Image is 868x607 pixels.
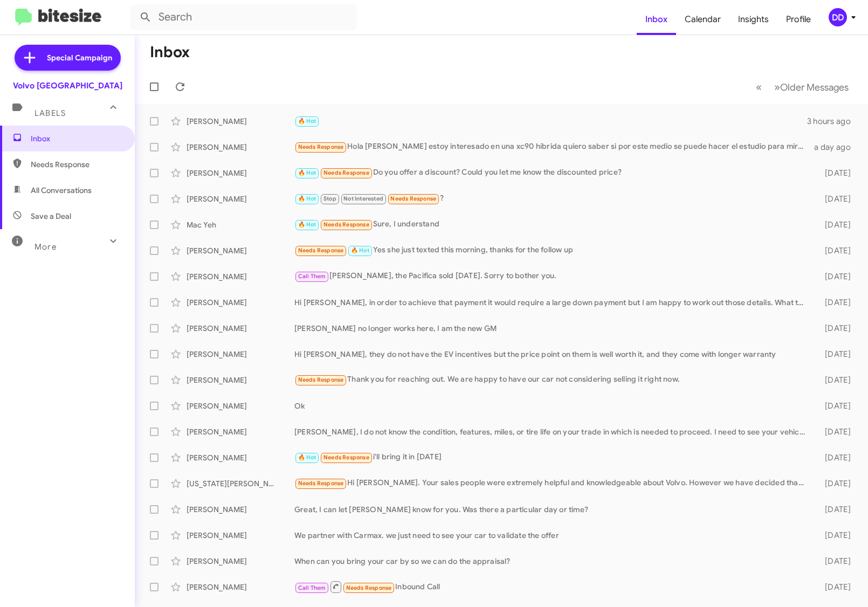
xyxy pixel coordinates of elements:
[187,582,294,592] div: [PERSON_NAME]
[187,297,294,308] div: [PERSON_NAME]
[298,480,344,487] span: Needs Response
[323,195,336,202] span: Stop
[187,556,294,567] div: [PERSON_NAME]
[298,169,316,176] span: 🔥 Hot
[187,116,294,127] div: [PERSON_NAME]
[810,194,859,204] div: [DATE]
[807,116,859,127] div: 3 hours ago
[810,401,859,411] div: [DATE]
[323,454,369,461] span: Needs Response
[294,530,810,541] div: We partner with Carmax. we just need to see your car to validate the offer
[187,401,294,411] div: [PERSON_NAME]
[31,133,122,144] span: Inbox
[294,218,810,231] div: Sure, I understand
[150,44,190,61] h1: Inbox
[294,504,810,515] div: Great, I can let [PERSON_NAME] know for you. Was there a particular day or time?
[298,273,326,280] span: Call Them
[298,584,326,591] span: Call Them
[47,52,112,63] span: Special Campaign
[13,80,122,91] div: Volvo [GEOGRAPHIC_DATA]
[31,159,122,170] span: Needs Response
[810,142,859,153] div: a day ago
[187,426,294,437] div: [PERSON_NAME]
[390,195,436,202] span: Needs Response
[294,244,810,257] div: Yes she just texted this morning, thanks for the follow up
[294,477,810,489] div: Hi [PERSON_NAME]. Your sales people were extremely helpful and knowledgeable about Volvo. However...
[187,219,294,230] div: Mac Yeh
[774,80,780,94] span: »
[15,45,121,71] a: Special Campaign
[294,401,810,411] div: Ok
[294,167,810,179] div: Do you offer a discount? Could you let me know the discounted price?
[294,270,810,282] div: [PERSON_NAME], the Pacifica sold [DATE]. Sorry to bother you.
[768,76,855,98] button: Next
[298,195,316,202] span: 🔥 Hot
[810,426,859,437] div: [DATE]
[294,374,810,386] div: Thank you for reaching out. We are happy to have our car not considering selling it right now.
[31,211,71,222] span: Save a Deal
[298,118,316,125] span: 🔥 Hot
[343,195,383,202] span: Not Interested
[323,221,369,228] span: Needs Response
[187,168,294,178] div: [PERSON_NAME]
[323,169,369,176] span: Needs Response
[298,247,344,254] span: Needs Response
[187,142,294,153] div: [PERSON_NAME]
[346,584,392,591] span: Needs Response
[187,323,294,334] div: [PERSON_NAME]
[294,141,810,153] div: Hola [PERSON_NAME] estoy interesado en una xc90 híbrida quiero saber si por este medio se puede h...
[810,271,859,282] div: [DATE]
[729,4,777,35] a: Insights
[294,297,810,308] div: Hi [PERSON_NAME], in order to achieve that payment it would require a large down payment but I am...
[187,375,294,385] div: [PERSON_NAME]
[810,323,859,334] div: [DATE]
[810,582,859,592] div: [DATE]
[187,194,294,204] div: [PERSON_NAME]
[187,504,294,515] div: [PERSON_NAME]
[298,221,316,228] span: 🔥 Hot
[750,76,855,98] nav: Page navigation example
[829,8,847,26] div: DD
[294,349,810,360] div: Hi [PERSON_NAME], they do not have the EV incentives but the price point on them is well worth it...
[810,219,859,230] div: [DATE]
[298,143,344,150] span: Needs Response
[810,168,859,178] div: [DATE]
[351,247,369,254] span: 🔥 Hot
[810,452,859,463] div: [DATE]
[35,242,57,252] span: More
[35,108,66,118] span: Labels
[187,478,294,489] div: [US_STATE][PERSON_NAME]
[810,349,859,360] div: [DATE]
[294,426,810,437] div: [PERSON_NAME], I do not know the condition, features, miles, or tire life on your trade in which ...
[819,8,856,26] button: DD
[810,478,859,489] div: [DATE]
[187,245,294,256] div: [PERSON_NAME]
[810,375,859,385] div: [DATE]
[294,323,810,334] div: [PERSON_NAME] no longer works here, I am the new GM
[187,271,294,282] div: [PERSON_NAME]
[294,451,810,464] div: i'll bring it in [DATE]
[780,81,849,93] span: Older Messages
[749,76,768,98] button: Previous
[187,349,294,360] div: [PERSON_NAME]
[31,185,92,196] span: All Conversations
[810,556,859,567] div: [DATE]
[637,4,676,35] a: Inbox
[187,452,294,463] div: [PERSON_NAME]
[810,530,859,541] div: [DATE]
[810,504,859,515] div: [DATE]
[130,4,357,30] input: Search
[810,245,859,256] div: [DATE]
[298,376,344,383] span: Needs Response
[187,530,294,541] div: [PERSON_NAME]
[294,580,810,594] div: Inbound Call
[676,4,729,35] a: Calendar
[777,4,819,35] a: Profile
[298,454,316,461] span: 🔥 Hot
[294,192,810,205] div: ?
[294,556,810,567] div: When can you bring your car by so we can do the appraisal?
